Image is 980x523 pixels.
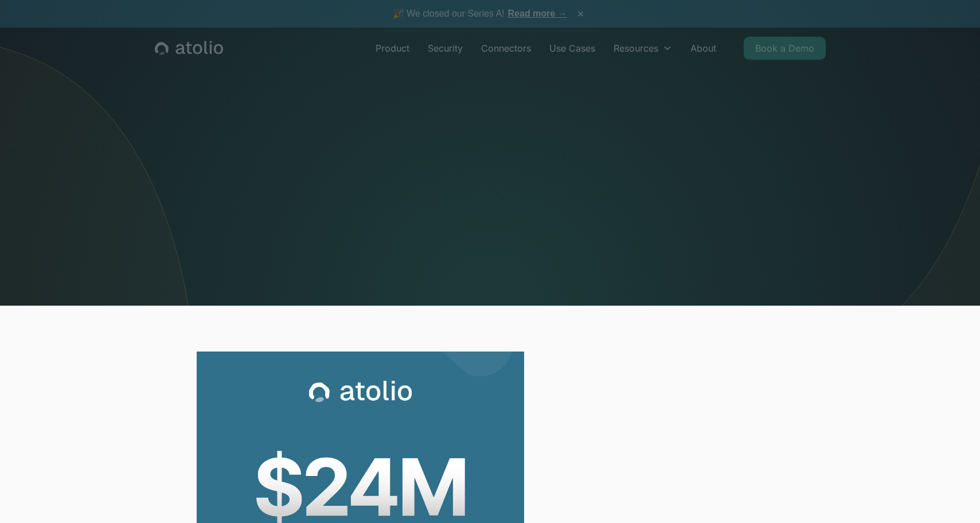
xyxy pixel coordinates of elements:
a: Use Cases [540,37,604,60]
a: Security [419,37,472,60]
a: About [681,37,725,60]
a: Product [366,37,419,60]
a: Connectors [472,37,540,60]
a: home [155,41,223,56]
div: Resources [604,37,681,60]
div: Resources [614,41,658,55]
span: 🎉 We closed our Series A! [393,7,567,21]
a: Book a Demo [744,37,826,60]
button: × [574,7,588,20]
a: Read more → [508,9,567,18]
